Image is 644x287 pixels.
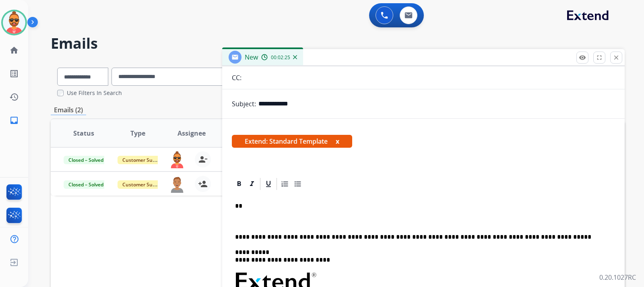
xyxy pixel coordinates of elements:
[9,92,19,102] mat-icon: history
[599,273,636,282] p: 0.20.1027RC
[336,136,339,146] button: x
[9,69,19,78] mat-icon: list_alt
[73,128,94,138] span: Status
[118,180,170,189] span: Customer Support
[9,116,19,125] mat-icon: inbox
[130,128,145,138] span: Type
[169,176,185,193] img: agent-avatar
[279,178,291,190] div: Ordered List
[233,178,245,190] div: Bold
[51,35,625,52] h2: Emails
[613,54,620,61] mat-icon: close
[245,53,258,62] span: New
[246,178,258,190] div: Italic
[198,155,208,164] mat-icon: person_remove
[232,135,352,148] span: Extend: Standard Template
[579,54,586,61] mat-icon: remove_red_eye
[232,73,242,83] p: CC:
[64,156,108,164] span: Closed – Solved
[198,179,208,189] mat-icon: person_add
[178,128,206,138] span: Assignee
[118,156,170,164] span: Customer Support
[9,45,19,55] mat-icon: home
[232,99,256,109] p: Subject:
[67,89,122,97] label: Use Filters In Search
[64,180,108,189] span: Closed – Solved
[271,54,290,61] span: 00:02:25
[169,151,185,168] img: agent-avatar
[51,105,86,115] p: Emails (2)
[292,178,304,190] div: Bullet List
[262,178,275,190] div: Underline
[3,11,25,34] img: avatar
[596,54,603,61] mat-icon: fullscreen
